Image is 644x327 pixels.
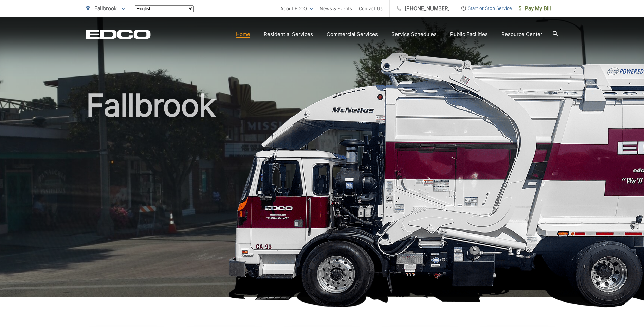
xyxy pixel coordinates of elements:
select: Select a language [135,5,194,12]
a: Residential Services [264,30,313,38]
a: Contact Us [359,4,383,13]
span: Fallbrook [94,5,117,12]
span: Pay My Bill [519,4,551,13]
a: Resource Center [501,30,542,38]
a: About EDCO [280,4,313,13]
a: Service Schedules [391,30,437,38]
a: News & Events [320,4,352,13]
a: Public Facilities [450,30,488,38]
a: Home [236,30,250,38]
h1: Fallbrook [86,88,558,304]
a: Commercial Services [327,30,378,38]
a: EDCD logo. Return to the homepage. [86,30,151,39]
